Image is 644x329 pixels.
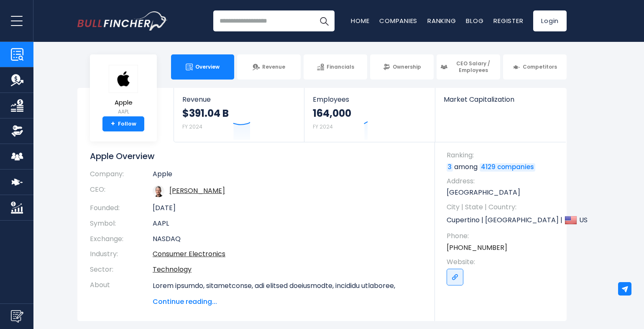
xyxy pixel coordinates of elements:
span: Overview [195,64,220,70]
span: Continue reading... [153,297,422,307]
a: Revenue $391.04 B FY 2024 [174,88,304,142]
a: Overview [171,54,235,80]
p: [GEOGRAPHIC_DATA] [447,188,558,197]
span: Address: [447,177,558,186]
a: Blog [466,16,483,25]
span: Employees [313,95,426,103]
h1: Apple Overview [90,151,422,162]
span: Competitors [523,64,557,70]
th: CEO: [90,182,153,200]
span: City | State | Country: [447,203,558,212]
strong: $391.04 B [182,107,229,120]
th: Industry: [90,247,153,262]
button: Search [314,10,335,31]
span: Apple [109,99,138,106]
span: Revenue [182,95,296,103]
small: FY 2024 [313,123,333,130]
a: Revenue [237,54,301,80]
a: Register [493,16,523,25]
img: tim-cook.jpg [153,185,164,197]
a: Competitors [503,54,567,80]
td: NASDAQ [153,231,422,247]
a: Employees 164,000 FY 2024 [304,88,434,142]
a: ceo [169,186,225,195]
td: Apple [153,170,422,182]
span: Website: [447,257,558,267]
a: CEO Salary / Employees [437,54,500,80]
p: Cupertino | [GEOGRAPHIC_DATA] | US [447,214,558,226]
td: AAPL [153,216,422,231]
span: Revenue [262,64,285,70]
th: About [90,278,153,307]
p: among [447,162,558,172]
a: Ranking [427,16,456,25]
a: Technology [153,265,192,274]
span: CEO Salary / Employees [450,60,496,73]
th: Sector: [90,262,153,278]
strong: + [111,120,115,128]
th: Symbol: [90,216,153,231]
span: Financials [327,64,354,70]
th: Founded: [90,200,153,216]
a: 4129 companies [480,163,535,172]
small: FY 2024 [182,123,202,130]
a: Apple AAPL [108,64,138,117]
a: Home [351,16,369,25]
a: Login [533,10,567,31]
a: 3 [447,163,453,172]
a: [PHONE_NUMBER] [447,243,507,252]
a: Consumer Electronics [153,249,225,259]
th: Exchange: [90,231,153,247]
span: Ranking: [447,151,558,160]
a: Ownership [370,54,434,80]
img: Bullfincher logo [77,11,168,31]
small: AAPL [109,108,138,116]
a: Market Capitalization [435,88,566,118]
span: Ownership [393,64,421,70]
span: Market Capitalization [444,95,557,103]
strong: 164,000 [313,107,351,120]
td: [DATE] [153,200,422,216]
a: +Follow [102,116,144,131]
img: Ownership [11,125,23,137]
span: Phone: [447,231,558,241]
a: Companies [379,16,417,25]
a: Financials [304,54,367,80]
th: Company: [90,170,153,182]
a: Go to homepage [77,11,167,31]
a: Go to link [447,269,463,285]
